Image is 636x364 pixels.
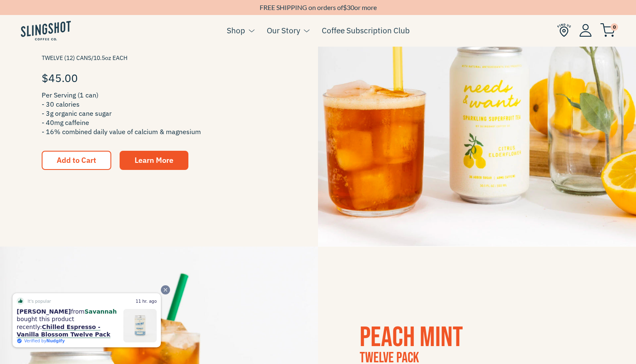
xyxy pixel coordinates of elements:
[579,24,592,37] img: Account
[347,3,354,11] span: 30
[343,3,347,11] span: $
[42,151,111,170] button: Add to Cart
[267,24,300,37] a: Our Story
[120,151,188,170] a: Learn More
[42,65,276,90] div: $45.00
[135,155,173,165] span: Learn More
[227,24,245,37] a: Shop
[600,23,615,37] img: cart
[611,23,618,31] span: 0
[360,321,463,354] a: Peach Mint
[557,23,571,37] img: Find Us
[600,25,615,35] a: 0
[322,24,410,37] a: Coffee Subscription Club
[57,155,96,165] span: Add to Cart
[42,90,276,136] span: Per Serving (1 can) - 30 calories - 3g organic cane sugar - 40mg caffeine - 16% combined daily va...
[42,51,276,65] span: TWELVE (12) CANS/10.5oz EACH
